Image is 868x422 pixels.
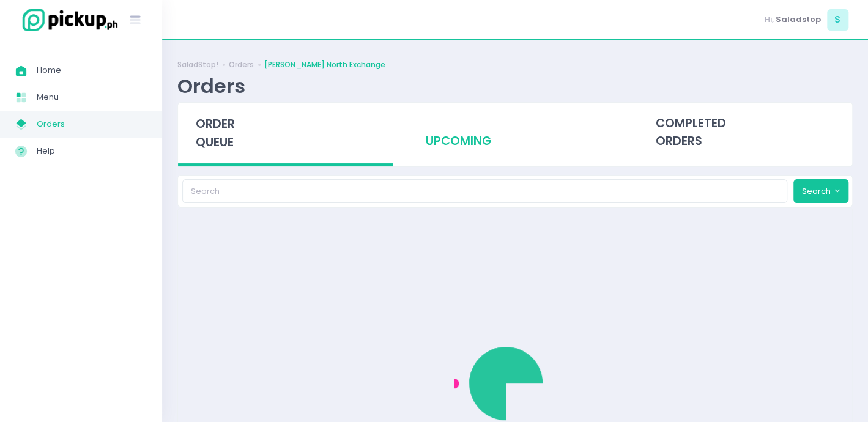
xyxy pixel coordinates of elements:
span: Home [37,62,147,78]
a: Orders [229,59,254,70]
div: Orders [177,74,245,98]
span: S [827,9,848,31]
input: Search [182,179,788,202]
button: Search [793,179,848,202]
span: Menu [37,89,147,105]
span: Hi, [765,13,774,26]
a: SaladStop! [177,59,218,70]
div: upcoming [408,103,623,163]
span: Orders [37,116,147,132]
img: logo [15,7,119,33]
a: [PERSON_NAME] North Exchange [264,59,385,70]
div: completed orders [637,103,852,163]
span: Help [37,143,147,159]
span: order queue [196,116,235,150]
span: Saladstop [776,13,821,26]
